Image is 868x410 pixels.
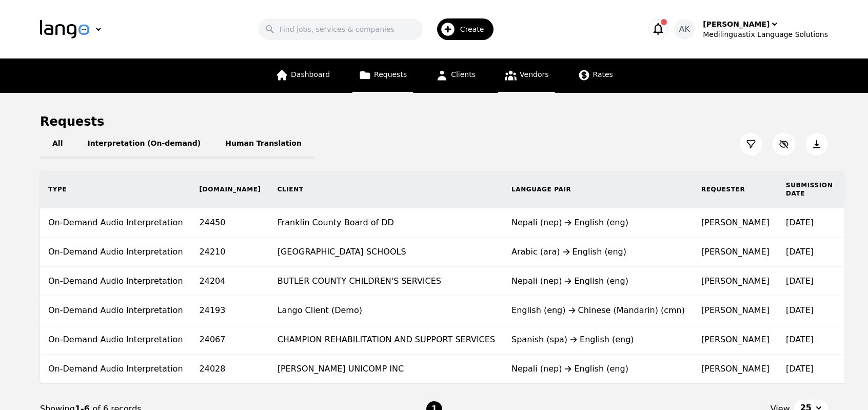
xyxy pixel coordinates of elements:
button: Interpretation (On-demand) [75,130,213,159]
th: Language Pair [503,171,693,208]
span: Vendors [520,70,548,79]
td: On-Demand Audio Interpretation [40,296,191,325]
time: [DATE] [786,276,814,286]
time: [DATE] [786,364,814,374]
button: Filter [740,133,762,155]
h1: Requests [40,113,104,130]
time: [DATE] [786,247,814,257]
div: Nepali (nep) English (eng) [511,217,685,229]
a: Requests [352,58,413,93]
td: On-Demand Audio Interpretation [40,238,191,267]
span: Create [460,24,491,34]
div: Nepali (nep) English (eng) [511,275,685,287]
td: 24193 [191,296,269,325]
td: [PERSON_NAME] [693,355,778,384]
td: On-Demand Audio Interpretation [40,208,191,238]
td: 24067 [191,325,269,355]
td: [PERSON_NAME] [693,296,778,325]
th: Type [40,171,191,208]
div: Nepali (nep) English (eng) [511,363,685,375]
div: Spanish (spa) English (eng) [511,334,685,346]
a: Dashboard [269,58,336,93]
td: Franklin County Board of DD [269,208,503,238]
th: [DOMAIN_NAME] [191,171,269,208]
td: BUTLER COUNTY CHILDREN'S SERVICES [269,267,503,296]
span: Rates [593,70,613,79]
div: English (eng) Chinese (Mandarin) (cmn) [511,304,685,317]
time: [DATE] [786,218,814,227]
span: Requests [374,70,407,79]
td: [PERSON_NAME] [693,267,778,296]
th: Client [269,171,503,208]
a: Vendors [498,58,555,93]
div: Arabic (ara) English (eng) [511,246,685,258]
button: Human Translation [213,130,314,159]
span: Dashboard [291,70,330,79]
td: 24210 [191,238,269,267]
td: On-Demand Audio Interpretation [40,267,191,296]
td: On-Demand Audio Interpretation [40,355,191,384]
button: All [40,130,75,159]
span: Clients [451,70,476,79]
button: Customize Column View [773,133,795,155]
td: Lango Client (Demo) [269,296,503,325]
button: Create [423,14,500,44]
time: [DATE] [786,305,814,315]
td: 24028 [191,355,269,384]
td: 24450 [191,208,269,238]
td: CHAMPION REHABILITATION AND SUPPORT SERVICES [269,325,503,355]
td: [PERSON_NAME] [693,325,778,355]
span: AK [679,23,690,35]
th: Requester [693,171,778,208]
td: [PERSON_NAME] UNICOMP INC [269,355,503,384]
th: Submission Date [778,171,841,208]
td: 24204 [191,267,269,296]
button: AK[PERSON_NAME]Medilinguastix Language Solutions [674,19,828,40]
a: Rates [571,58,619,93]
button: Export Jobs [805,133,828,155]
a: Clients [429,58,482,93]
td: On-Demand Audio Interpretation [40,325,191,355]
input: Find jobs, services & companies [259,18,423,40]
td: [PERSON_NAME] [693,208,778,238]
td: [GEOGRAPHIC_DATA] SCHOOLS [269,238,503,267]
img: Logo [40,20,89,38]
td: [PERSON_NAME] [693,238,778,267]
time: [DATE] [786,335,814,344]
div: Medilinguastix Language Solutions [703,29,828,40]
div: [PERSON_NAME] [703,19,770,29]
